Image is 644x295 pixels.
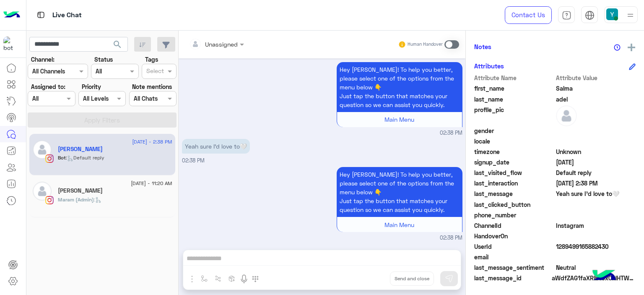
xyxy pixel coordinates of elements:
[556,200,636,209] span: null
[132,138,172,146] span: [DATE] - 2:38 PM
[556,253,636,261] span: null
[145,66,164,77] div: Select
[474,189,554,198] span: last_message
[28,112,177,128] button: Apply Filters
[474,232,554,240] span: HandoverOn
[337,62,462,112] p: 9/9/2025, 2:38 PM
[556,105,577,126] img: defaultAdmin.png
[94,55,113,64] label: Status
[556,95,636,104] span: adel
[474,137,554,146] span: locale
[556,232,636,240] span: null
[82,82,101,91] label: Priority
[408,41,443,48] small: Human Handover
[182,52,205,59] span: 02:38 PM
[36,10,46,20] img: tab
[31,55,55,64] label: Channel:
[474,242,554,251] span: UserId
[474,211,554,219] span: phone_number
[474,253,554,261] span: email
[474,179,554,188] span: last_interaction
[52,10,82,21] p: Live Chat
[474,84,554,93] span: first_name
[474,274,550,282] span: last_message_id
[66,154,104,161] span: : Default reply
[556,168,636,177] span: Default reply
[33,140,52,159] img: defaultAdmin.png
[558,6,575,24] a: tab
[625,10,636,21] img: profile
[556,179,636,188] span: 2025-09-09T11:38:33.251Z
[556,242,636,251] span: 1289499165882430
[556,263,636,272] span: 0
[474,105,554,125] span: profile_pic
[474,43,491,50] h6: Notes
[45,196,54,204] img: Instagram
[107,37,128,55] button: search
[556,211,636,219] span: null
[614,44,621,51] img: notes
[182,157,205,164] span: 02:38 PM
[31,82,65,91] label: Assigned to:
[94,196,101,203] span: :
[337,167,462,217] p: 9/9/2025, 2:38 PM
[585,10,595,20] img: tab
[628,44,635,51] img: add
[474,95,554,104] span: last_name
[33,182,52,201] img: defaultAdmin.png
[474,147,554,156] span: timezone
[131,180,172,187] span: [DATE] - 11:20 AM
[556,73,636,82] span: Attribute Value
[474,221,554,230] span: ChannelId
[589,261,619,291] img: hulul-logo.png
[562,10,571,20] img: tab
[58,154,66,161] span: Bot
[556,137,636,146] span: null
[58,187,103,194] h5: Salma Adel
[556,126,636,135] span: null
[474,158,554,167] span: signup_date
[556,221,636,230] span: 8
[552,274,636,282] span: aWdfZAG1faXRlbToxOklHTWVzc2FnZAUlEOjE3ODQxNDYxODU3MTcyNzQwOjM0MDI4MjM2Njg0MTcxMDMwMTI0NDI3NjExNTY...
[390,272,434,286] button: Send and close
[384,116,414,123] span: Main Menu
[440,129,462,137] span: 02:38 PM
[384,221,414,228] span: Main Menu
[58,196,94,203] span: Maram (Admin)
[474,263,554,272] span: last_message_sentiment
[556,84,636,93] span: Salma
[556,158,636,167] span: 2025-09-09T11:38:24.885Z
[474,62,504,70] h6: Attributes
[112,39,122,50] span: search
[145,55,158,64] label: Tags
[474,73,554,82] span: Attribute Name
[182,139,250,154] p: 9/9/2025, 2:38 PM
[58,146,103,153] h5: Salma adel
[474,126,554,135] span: gender
[3,6,20,24] img: Logo
[556,189,636,198] span: Yeah sure I’d love to🤍
[3,37,18,52] img: 317874714732967
[606,8,618,20] img: userImage
[474,200,554,209] span: last_clicked_button
[556,147,636,156] span: Unknown
[132,82,172,91] label: Note mentions
[474,168,554,177] span: last_visited_flow
[440,234,462,242] span: 02:38 PM
[505,6,552,24] a: Contact Us
[45,154,54,163] img: Instagram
